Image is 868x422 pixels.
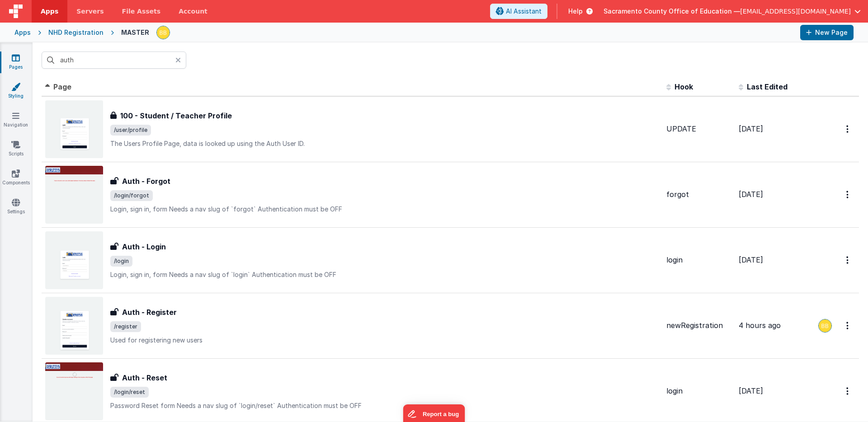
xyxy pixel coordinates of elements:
span: Apps [41,7,58,16]
h3: Auth - Reset [122,372,167,383]
span: /login/forgot [110,190,153,201]
button: Sacramento County Office of Education — [EMAIL_ADDRESS][DOMAIN_NAME] [604,7,861,16]
div: newRegistration [666,320,731,331]
div: MASTER [121,28,149,37]
h3: Auth - Register [122,307,177,318]
span: 4 hours ago [739,321,781,330]
div: forgot [666,189,731,200]
span: /login/reset [110,387,149,398]
span: Last Edited [747,82,788,91]
div: NHD Registration [48,28,104,37]
span: Sacramento County Office of Education — [604,7,740,16]
p: Login, sign in, form Needs a nav slug of `login` Authentication must be OFF [110,270,659,279]
span: [DATE] [739,386,763,395]
span: Servers [76,7,104,16]
button: Options [841,185,855,204]
h3: Auth - Forgot [122,176,170,187]
div: UPDATE [666,124,731,134]
div: login [666,255,731,265]
span: [DATE] [739,190,763,199]
button: AI Assistant [490,4,547,19]
span: Help [568,7,583,16]
span: File Assets [122,7,161,16]
span: /login [110,256,132,267]
span: AI Assistant [506,7,542,16]
button: New Page [800,25,854,40]
span: [DATE] [739,124,763,133]
span: Page [53,82,71,91]
button: Options [841,251,855,269]
input: Search pages, id's ... [42,52,186,69]
div: login [666,386,731,396]
p: The Users Profile Page, data is looked up using the Auth User ID. [110,139,659,148]
div: Apps [14,28,31,37]
span: Hook [675,82,693,91]
img: 3aae05562012a16e32320df8a0cd8a1d [157,26,170,39]
button: Options [841,382,855,400]
h3: Auth - Login [122,241,166,252]
img: 3aae05562012a16e32320df8a0cd8a1d [819,319,831,332]
p: Login, sign in, form Needs a nav slug of `forgot` Authentication must be OFF [110,205,659,214]
button: Options [841,120,855,138]
span: [DATE] [739,255,763,264]
span: /register [110,321,141,332]
h3: 100 - Student / Teacher Profile [120,110,232,121]
p: Used for registering new users [110,336,659,345]
button: Options [841,316,855,335]
span: [EMAIL_ADDRESS][DOMAIN_NAME] [740,7,851,16]
span: /user/profile [110,125,151,136]
p: Password Reset form Needs a nav slug of `login/reset` Authentication must be OFF [110,401,659,410]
